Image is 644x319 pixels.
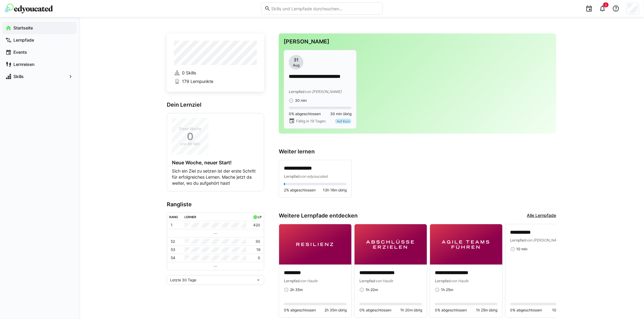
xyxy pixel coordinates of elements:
span: 0% abgeschlossen [284,308,316,313]
span: von Haufe [300,279,317,283]
span: 3 [605,3,607,7]
span: von [PERSON_NAME] [305,89,341,94]
p: 19 [256,247,260,252]
span: Lernpfad [284,174,300,179]
div: Lerner [185,215,197,219]
span: Lernpfad [284,279,300,283]
span: 0% abgeschlossen [510,308,542,313]
h4: Neue Woche, neuer Start! [172,159,259,166]
span: von edyoucated [300,174,327,179]
span: 0% abgeschlossen [359,308,391,313]
p: 30 [255,239,260,244]
span: 0 Skills [182,70,196,76]
h3: Rangliste [167,201,264,208]
span: 10 min übrig [552,308,573,313]
span: Fällig in 19 Tagen [296,119,326,124]
p: 53 [171,247,175,252]
p: Sich ein Ziel zu setzen ist der erste Schritt für erfolgreiches Lernen. Mache jetzt da weiter, wo... [172,168,259,186]
span: 2h 35m übrig [324,308,347,313]
input: Skills und Lernpfade durchsuchen… [271,6,380,11]
span: 30 min übrig [330,111,352,116]
span: von Haufe [451,279,468,283]
h3: Dein Lernziel [167,101,264,108]
span: Lernpfad [289,89,305,94]
p: 420 [253,223,260,228]
span: 1h 20m [366,287,378,292]
span: 10 min [516,247,528,252]
p: 1 [171,223,173,228]
p: 0 [258,256,260,260]
span: Aug [293,63,299,68]
img: image [430,224,502,265]
h3: Weiter lernen [279,148,556,155]
h3: [PERSON_NAME] [284,38,551,45]
span: 1h 20m übrig [400,308,422,313]
span: Lernpfad [359,279,375,283]
span: 179 Lernpunkte [182,78,213,84]
span: 31 [294,57,299,63]
span: 2% abgeschlossen [284,188,316,193]
span: 30 min [295,98,307,103]
a: Alle Lernpfade [527,212,556,219]
span: 1h 25m [441,287,453,292]
span: von Haufe [375,279,393,283]
span: 2h 35m [290,287,303,292]
div: LP [258,215,261,219]
span: von [PERSON_NAME] [526,238,563,242]
img: image [355,224,427,265]
span: 1h 25m übrig [476,308,498,313]
a: 0 Skills [174,70,257,76]
span: Letzte 30 Tage [170,278,196,283]
div: Rang [170,215,178,219]
span: Lernpfad [510,238,526,242]
span: Lernpfad [435,279,451,283]
p: 54 [171,256,175,260]
h3: Weitere Lernpfade entdecken [279,212,358,219]
img: image [279,224,352,265]
div: Auf Kurs [335,119,352,124]
span: 0% abgeschlossen [289,111,321,116]
p: 52 [171,239,175,244]
span: 0% abgeschlossen [435,308,467,313]
span: 13h 16m übrig [323,188,347,193]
